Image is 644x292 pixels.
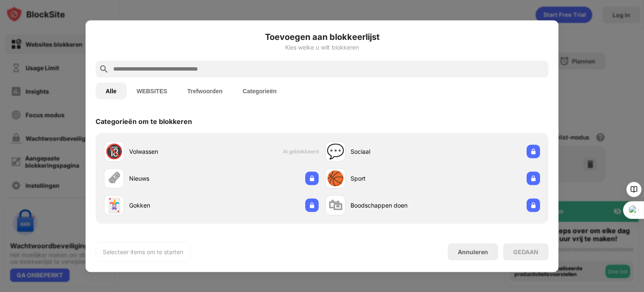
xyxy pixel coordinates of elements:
[105,197,123,214] div: 🃏
[129,147,211,156] div: Volwassen
[129,174,211,183] div: Nieuws
[96,44,548,50] div: Kies welke u wilt blokkeren
[328,197,343,214] div: 🛍
[513,248,538,255] div: GEDAAN
[96,30,548,43] h6: Toevoegen aan blokkeerlijst
[327,170,344,187] div: 🏀
[351,174,433,183] div: Sport
[96,117,192,125] div: Categorieën om te blokkeren
[99,64,109,74] img: search.svg
[177,82,233,99] button: Trefwoorden
[127,82,177,99] button: WEBSITES
[351,147,433,156] div: Sociaal
[283,148,319,155] span: Al geblokkeerd
[103,247,183,256] div: Selecteer items om te starten
[105,143,123,160] div: 🔞
[458,248,488,255] div: Annuleren
[107,170,121,187] div: 🗞
[327,143,344,160] div: 💬
[351,201,433,210] div: Boodschappen doen
[96,82,127,99] button: Alle
[233,82,287,99] button: Categorieën
[129,201,211,210] div: Gokken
